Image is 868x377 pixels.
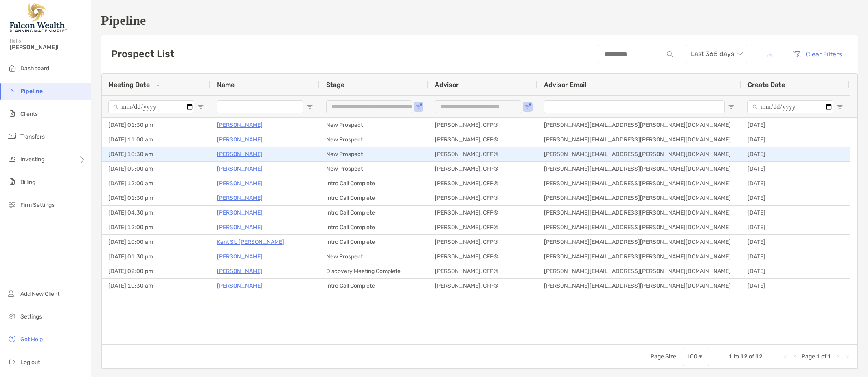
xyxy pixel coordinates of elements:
div: [DATE] 10:30 am [102,147,210,161]
a: [PERSON_NAME] [217,178,263,188]
div: Last Page [844,353,851,360]
span: to [734,353,739,360]
div: [PERSON_NAME], CFP® [428,162,537,176]
div: [DATE] [741,191,850,205]
img: dashboard icon [7,63,17,73]
div: Page Size: [651,353,678,360]
span: Transfers [20,133,45,140]
button: Open Filter Menu [728,104,734,110]
div: Previous Page [792,353,798,360]
span: Meeting Date [108,81,150,89]
span: Last 365 days [691,45,742,63]
a: [PERSON_NAME] [217,208,263,218]
div: [DATE] 11:00 am [102,132,210,147]
h3: Prospect List [111,48,174,60]
div: [PERSON_NAME][EMAIL_ADDRESS][PERSON_NAME][DOMAIN_NAME] [537,176,741,191]
a: [PERSON_NAME] [217,120,263,130]
div: [PERSON_NAME][EMAIL_ADDRESS][PERSON_NAME][DOMAIN_NAME] [537,235,741,249]
span: Get Help [20,336,43,343]
div: [DATE] 01:30 pm [102,191,210,205]
button: Open Filter Menu [524,104,531,110]
div: [DATE] 01:30 pm [102,249,210,264]
div: [DATE] 12:00 pm [102,220,210,234]
div: New Prospect [320,147,428,161]
div: [PERSON_NAME], CFP® [428,132,537,147]
div: [PERSON_NAME], CFP® [428,220,537,234]
h1: Pipeline [101,13,858,28]
div: Discovery Meeting Complete [320,264,428,278]
span: Dashboard [20,65,49,72]
div: [DATE] 10:00 am [102,235,210,249]
div: [DATE] [741,176,850,191]
a: Kent St. [PERSON_NAME] [217,237,284,247]
img: firm-settings icon [7,199,17,209]
div: [DATE] [741,279,850,293]
div: Page Size [683,347,709,366]
span: 1 [828,353,831,360]
div: New Prospect [320,162,428,176]
div: [PERSON_NAME][EMAIL_ADDRESS][PERSON_NAME][DOMAIN_NAME] [537,191,741,205]
img: logout icon [7,357,17,366]
button: Open Filter Menu [307,104,313,110]
div: Intro Call Complete [320,191,428,205]
span: Pipeline [20,88,43,95]
div: [DATE] 10:30 am [102,279,210,293]
div: [PERSON_NAME], CFP® [428,249,537,264]
div: [DATE] 02:00 pm [102,264,210,278]
img: clients icon [7,108,17,118]
div: [PERSON_NAME][EMAIL_ADDRESS][PERSON_NAME][DOMAIN_NAME] [537,220,741,234]
div: [PERSON_NAME][EMAIL_ADDRESS][PERSON_NAME][DOMAIN_NAME] [537,279,741,293]
span: Advisor Email [544,81,586,89]
div: [DATE] 09:00 am [102,162,210,176]
span: 12 [755,353,763,360]
div: Intro Call Complete [320,206,428,220]
div: [PERSON_NAME], CFP® [428,191,537,205]
div: [PERSON_NAME], CFP® [428,264,537,278]
div: Next Page [835,353,841,360]
img: billing icon [7,177,17,186]
a: [PERSON_NAME] [217,266,263,276]
div: New Prospect [320,118,428,132]
div: [DATE] [741,249,850,264]
div: [DATE] 12:00 am [102,176,210,191]
div: [PERSON_NAME][EMAIL_ADDRESS][PERSON_NAME][DOMAIN_NAME] [537,206,741,220]
div: [DATE] 04:30 pm [102,206,210,220]
button: Clear Filters [786,45,848,63]
div: [PERSON_NAME], CFP® [428,118,537,132]
span: Investing [20,156,44,163]
img: input icon [667,51,673,57]
img: Falcon Wealth Planning Logo [10,3,67,32]
div: [PERSON_NAME][EMAIL_ADDRESS][PERSON_NAME][DOMAIN_NAME] [537,132,741,147]
div: Intro Call Complete [320,220,428,234]
button: Open Filter Menu [837,104,843,110]
input: Meeting Date Filter Input [108,100,194,113]
span: Name [217,81,235,89]
div: New Prospect [320,249,428,264]
div: [DATE] [741,132,850,147]
div: [PERSON_NAME][EMAIL_ADDRESS][PERSON_NAME][DOMAIN_NAME] [537,162,741,176]
span: Stage [326,81,344,89]
a: [PERSON_NAME] [217,149,263,159]
button: Open Filter Menu [197,104,204,110]
a: [PERSON_NAME] [217,193,263,203]
div: [PERSON_NAME], CFP® [428,147,537,161]
div: [PERSON_NAME], CFP® [428,279,537,293]
img: settings icon [7,311,17,321]
div: [DATE] [741,264,850,278]
img: pipeline icon [7,86,17,95]
input: Advisor Email Filter Input [544,100,725,113]
div: [PERSON_NAME][EMAIL_ADDRESS][PERSON_NAME][DOMAIN_NAME] [537,264,741,278]
div: 100 [686,353,697,360]
div: [PERSON_NAME], CFP® [428,176,537,191]
span: Clients [20,110,38,117]
div: [PERSON_NAME][EMAIL_ADDRESS][PERSON_NAME][DOMAIN_NAME] [537,118,741,132]
input: Create Date Filter Input [747,100,833,113]
p: [PERSON_NAME] [217,222,263,232]
span: Create Date [747,81,785,89]
a: [PERSON_NAME] [217,251,263,262]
